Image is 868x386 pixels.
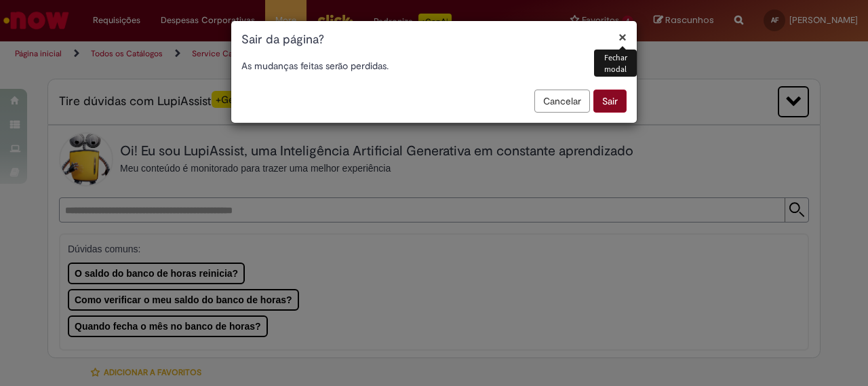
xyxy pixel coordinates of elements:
p: As mudanças feitas serão perdidas. [241,59,627,73]
button: Fechar modal [618,30,627,44]
button: Cancelar [534,90,590,113]
div: Fechar modal [594,50,637,77]
button: Sair [593,90,627,113]
h1: Sair da página? [241,31,627,49]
